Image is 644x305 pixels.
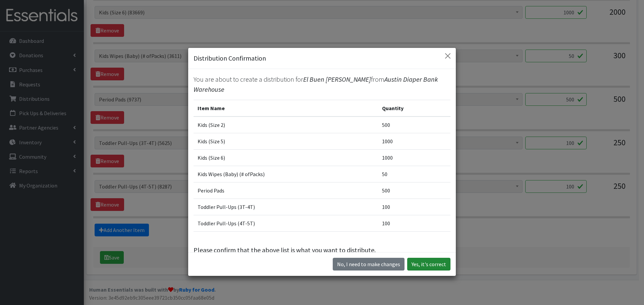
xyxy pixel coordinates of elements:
td: Kids Wipes (Baby) (# ofPacks) [194,166,378,182]
td: 1000 [378,150,450,166]
button: Yes, it's correct [407,258,450,271]
th: Item Name [194,100,378,117]
h5: Distribution Confirmation [194,53,266,63]
td: 500 [378,182,450,199]
td: 100 [378,199,450,215]
button: Close [442,51,453,61]
button: No I need to make changes [333,258,405,271]
td: Toddler Pull-Ups (3T-4T) [194,199,378,215]
td: Toddler Pull-Ups (4T-5T) [194,215,378,232]
td: 50 [378,166,450,182]
p: You are about to create a distribution for from [194,74,450,94]
td: 100 [378,215,450,232]
td: Kids (Size 2) [194,117,378,133]
td: Kids (Size 5) [194,133,378,150]
th: Quantity [378,100,450,117]
td: Period Pads [194,182,378,199]
td: Kids (Size 6) [194,150,378,166]
p: Please confirm that the above list is what you want to distribute. [194,245,450,255]
span: El Buen [PERSON_NAME] [303,75,371,83]
td: 1000 [378,133,450,150]
td: 500 [378,117,450,133]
